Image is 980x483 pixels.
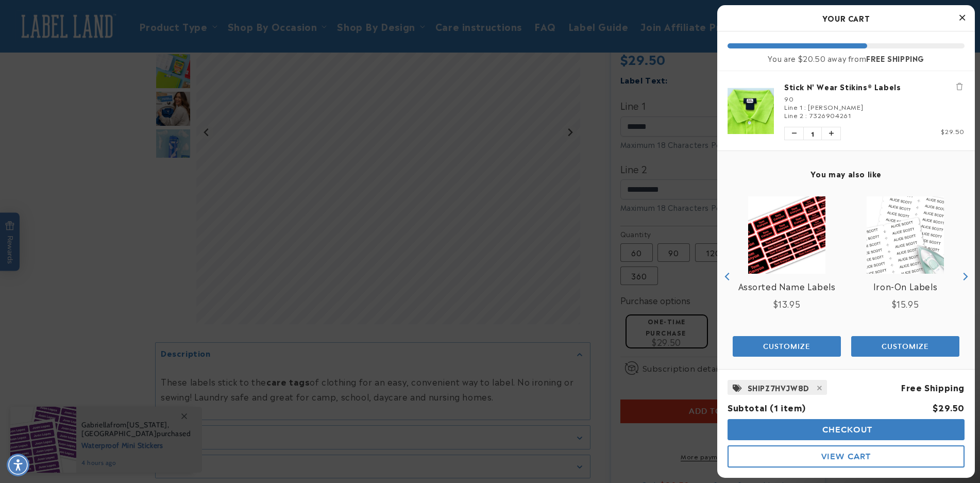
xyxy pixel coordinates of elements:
[784,94,965,103] div: 90
[809,110,851,120] span: 7326904261
[851,336,959,357] button: Add the product, Stick N' Wear Stikins® Labels to Cart
[35,58,138,77] button: Do these labels need ironing?
[873,279,937,294] a: View Iron-On Labels
[808,102,863,111] span: [PERSON_NAME]
[820,425,873,435] span: Checkout
[748,381,809,394] span: SHIPZ7HVJW8D
[728,54,965,63] div: You are $20.50 away from
[803,127,822,140] span: 1
[821,452,871,461] span: View Cart
[763,342,810,351] span: Customize
[892,297,919,310] span: $15.95
[7,454,29,476] div: Accessibility Menu
[846,186,965,367] div: product
[733,336,841,357] button: Add the product, Iron-On Labels to Cart
[954,81,965,92] button: Remove Stick N' Wear Stikins® Labels
[728,419,965,440] button: Checkout
[805,110,807,120] span: :
[728,445,965,468] button: View Cart
[728,169,965,178] h4: You may also like
[720,269,735,284] button: Previous
[954,10,970,26] button: Close Cart
[784,110,804,120] span: Line 2
[866,53,924,63] b: FREE SHIPPING
[738,279,836,294] a: View Assorted Name Labels
[804,102,806,111] span: :
[784,102,803,111] span: Line 1
[785,127,803,140] button: Decrease quantity of Stick N' Wear Stikins® Labels
[941,126,965,136] span: $29.50
[773,297,801,310] span: $13.95
[784,81,965,92] a: Stick N' Wear Stikins® Labels
[728,71,965,151] li: product
[933,400,965,415] div: $29.50
[728,88,774,134] img: Stick N' Wear Stikins® Labels
[9,29,138,48] button: Can these labels be used on uniforms?
[882,342,929,351] span: Customize
[728,186,846,367] div: product
[728,10,965,26] h2: Your Cart
[901,381,965,393] span: Free Shipping
[867,196,944,274] img: Iron-On Labels - Label Land
[822,127,840,140] button: Increase quantity of Stick N' Wear Stikins® Labels
[728,401,805,413] span: Subtotal (1 item)
[748,196,825,274] img: Assorted Name Labels - Label Land
[957,269,972,284] button: Next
